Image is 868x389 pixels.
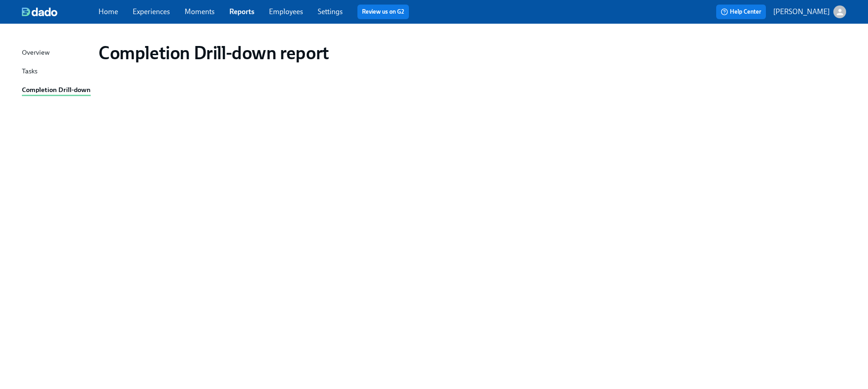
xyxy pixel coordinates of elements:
[269,7,303,16] a: Employees
[773,7,830,17] p: [PERSON_NAME]
[22,7,98,16] a: dado
[773,5,846,18] button: [PERSON_NAME]
[318,7,343,16] a: Settings
[721,7,761,16] span: Help Center
[357,5,409,19] button: Review us on G2
[22,47,50,59] div: Overview
[22,85,91,96] a: Completion Drill-down
[716,5,766,19] button: Help Center
[22,66,37,77] div: Tasks
[133,7,170,16] a: Experiences
[22,47,91,59] a: Overview
[22,7,57,16] img: dado
[185,7,215,16] a: Moments
[98,7,118,16] a: Home
[22,85,91,96] div: Completion Drill-down
[98,42,329,64] h1: Completion Drill-down report
[229,7,254,16] a: Reports
[362,7,404,16] a: Review us on G2
[22,66,91,77] a: Tasks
